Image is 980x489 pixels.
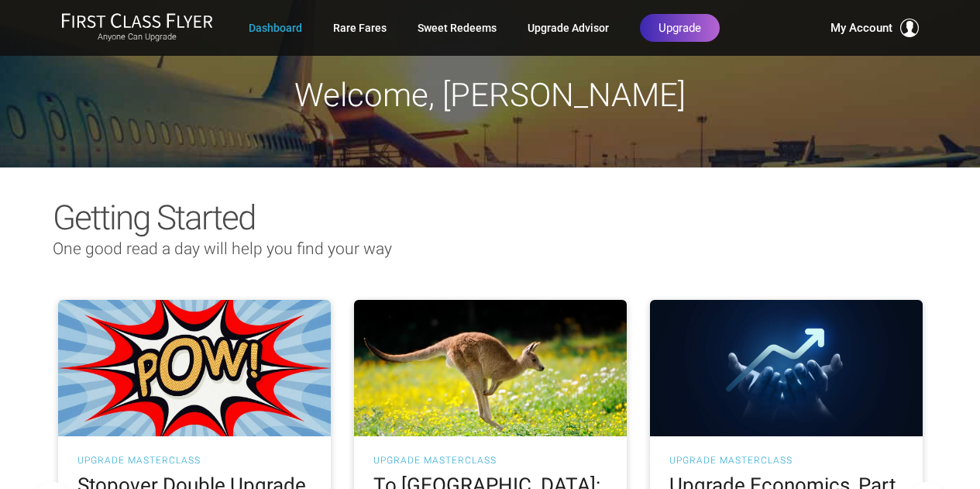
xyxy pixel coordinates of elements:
[61,12,213,29] img: First Class Flyer
[373,456,607,465] h3: UPGRADE MASTERCLASS
[669,456,903,465] h3: UPGRADE MASTERCLASS
[333,14,387,42] a: Rare Fares
[61,12,213,43] a: First Class FlyerAnyone Can Upgrade
[53,198,255,238] span: Getting Started
[830,19,919,37] button: My Account
[77,456,311,465] h3: UPGRADE MASTERCLASS
[528,14,609,42] a: Upgrade Advisor
[61,32,213,43] small: Anyone Can Upgrade
[249,14,302,42] a: Dashboard
[53,239,392,258] span: One good read a day will help you find your way
[830,19,892,37] span: My Account
[294,76,686,114] span: Welcome, [PERSON_NAME]
[418,14,497,42] a: Sweet Redeems
[640,14,720,42] a: Upgrade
